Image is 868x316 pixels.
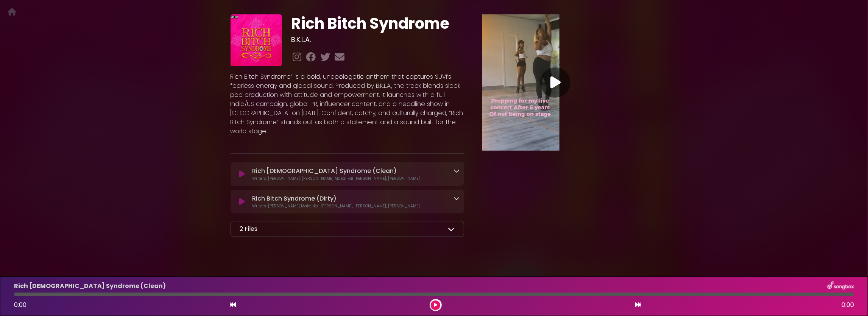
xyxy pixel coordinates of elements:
[240,224,258,233] p: 2 Files
[252,203,460,209] p: Writers: [PERSON_NAME] Makalikal [PERSON_NAME], [PERSON_NAME], [PERSON_NAME]
[482,14,559,151] img: Video Thumbnail
[252,194,337,203] p: Rich Bitch Syndrome (Dirty)
[231,72,464,136] p: Rich Bitch Syndrome” is a bold, unapologetic anthem that captures SUVI’s fearless energy and glob...
[252,176,460,181] p: Writers: [PERSON_NAME], [PERSON_NAME] Makalikal [PERSON_NAME], [PERSON_NAME]
[291,14,464,33] h1: Rich Bitch Syndrome
[231,14,282,66] img: goE3ZKh6Su2xoJcRNF0P
[291,36,464,44] h3: B.K.L.A.
[252,167,397,176] p: Rich [DEMOGRAPHIC_DATA] Syndrome (Clean)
